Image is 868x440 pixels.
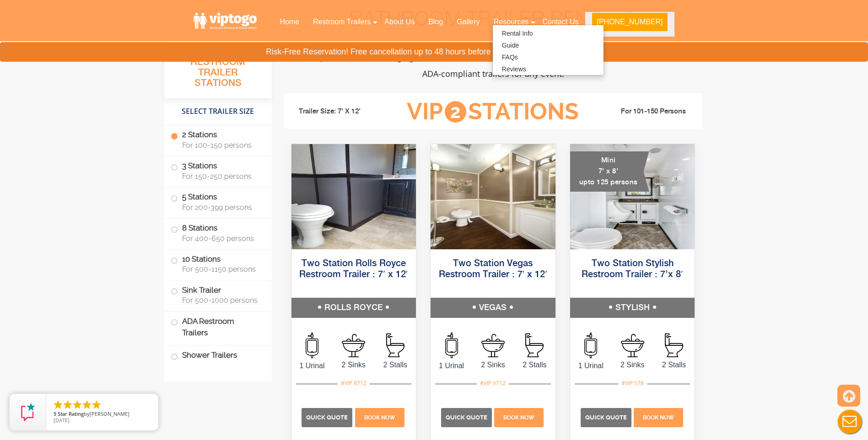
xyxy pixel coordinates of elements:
[570,360,612,371] span: 1 Urinal
[472,360,514,370] span: 2 Sinks
[19,403,37,421] img: Review Rating
[291,360,333,371] span: 1 Urinal
[831,403,868,440] button: Live Chat
[306,333,318,358] img: an icon of urinal
[503,414,534,421] span: Book Now
[525,333,544,357] img: an icon of stall
[171,311,265,343] label: ADA Restroom Trailers
[171,346,265,365] label: Shower Trailers
[514,360,555,370] span: 2 Stalls
[291,98,393,125] li: Trailer Size: 7' X 12'
[354,413,405,421] a: Book Now
[338,377,370,389] div: #VIP R712
[182,172,261,181] span: For 150-250 persons
[182,265,261,274] span: For 500-1150 persons
[431,298,555,318] h5: VEGAS
[182,141,261,150] span: For 100-150 persons
[90,410,129,417] span: [PERSON_NAME]
[481,334,505,357] img: an icon of sink
[171,188,265,216] label: 5 Stations
[570,144,695,249] img: A mini restroom trailer with two separate stations and separate doors for males and females
[302,413,354,421] a: Quick Quote
[81,399,92,410] li: 
[291,298,416,318] h5: ROLLS ROYCE
[445,101,466,123] span: 2
[171,250,265,278] label: 10 Stations
[431,144,555,249] img: Side view of two station restroom trailer with separate doors for males and females
[618,377,647,389] div: #VIP S78
[54,410,56,417] span: 5
[333,360,374,370] span: 2 Sinks
[643,414,674,421] span: Book Now
[182,203,261,212] span: For 200-399 persons
[445,333,458,358] img: an icon of urinal
[653,360,695,370] span: 2 Stalls
[171,280,265,309] label: Sink Trailer
[284,49,702,82] p: We offer portable trailers ranging from 2 to 10 restroom stations, handwashing trailers, shower t...
[477,377,509,389] div: #VIP V712
[164,43,272,98] h3: All Portable Restroom Trailer Stations
[182,296,261,305] span: For 500-1000 persons
[72,399,83,410] li: 
[58,410,84,417] span: Star Rating
[493,51,527,63] a: FAQs
[441,413,493,421] a: Quick Quote
[62,399,73,410] li: 
[665,333,683,357] img: an icon of stall
[291,144,416,249] img: Side view of two station restroom trailer with separate doors for males and females
[582,259,683,279] a: Two Station Stylish Restroom Trailer : 7’x 8′
[592,13,667,31] button: [PHONE_NUMBER]
[446,414,487,421] span: Quick Quote
[535,12,585,32] a: Contact Us
[54,411,151,418] span: by
[581,413,633,421] a: Quick Quote
[171,219,265,247] label: 8 Stations
[570,151,649,192] div: Mini 7' x 8' upto 125 persons
[439,259,547,279] a: Two Station Vegas Restroom Trailer : 7′ x 12′
[493,413,545,421] a: Book Now
[182,234,261,243] span: For 400-650 persons
[493,39,528,51] a: Guide
[377,12,421,32] a: About Us
[364,414,395,421] span: Book Now
[53,399,64,410] li: 
[487,12,535,32] a: Resources
[306,12,377,32] a: Restroom Trailers
[299,259,408,279] a: Two Station Rolls Royce Restroom Trailer : 7′ x 12′
[493,27,542,39] a: Rental Info
[306,414,348,421] span: Quick Quote
[91,399,102,410] li: 
[593,106,696,117] li: For 101-150 Persons
[431,360,472,371] span: 1 Urinal
[273,12,306,32] a: Home
[450,12,487,32] a: Gallery
[633,413,685,421] a: Book Now
[171,125,265,154] label: 2 Stations
[612,360,653,370] span: 2 Sinks
[54,417,70,424] span: [DATE]
[621,334,644,357] img: an icon of sink
[585,12,674,37] a: [PHONE_NUMBER]
[374,360,416,370] span: 2 Stalls
[171,156,265,185] label: 3 Stations
[585,414,627,421] span: Quick Quote
[570,298,695,318] h5: STYLISH
[164,103,272,120] h4: Select Trailer Size
[493,63,535,75] a: Reviews
[421,12,450,32] a: Blog
[393,99,593,124] h3: VIP Stations
[342,334,365,357] img: an icon of sink
[386,333,404,357] img: an icon of stall
[584,333,597,358] img: an icon of urinal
